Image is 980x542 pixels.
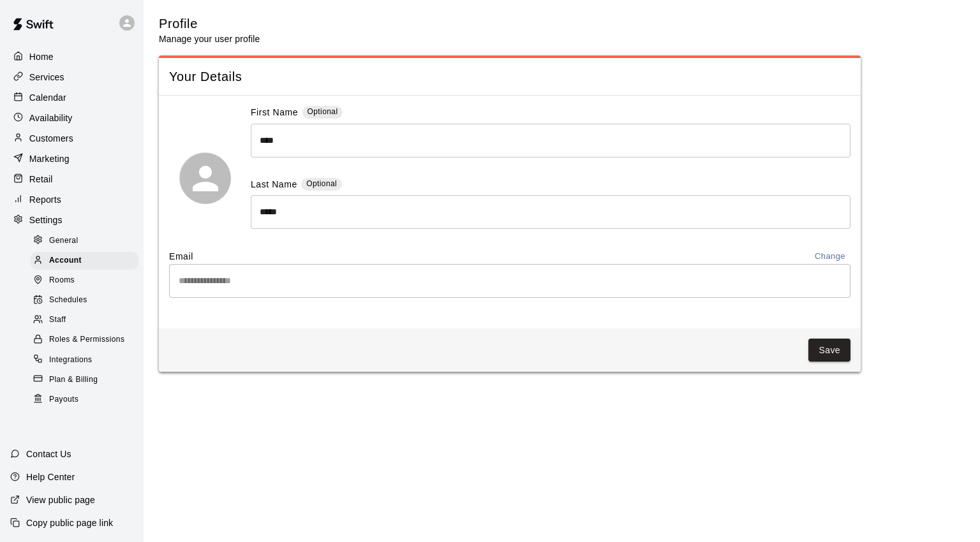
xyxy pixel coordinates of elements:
p: Retail [29,173,53,186]
a: Customers [10,129,133,148]
a: Integrations [31,350,144,370]
div: Integrations [31,351,138,369]
a: Payouts [31,390,144,409]
a: Services [10,68,133,87]
a: Home [10,47,133,66]
h5: Profile [159,15,260,33]
a: Availability [10,108,133,128]
span: Integrations [49,354,93,367]
a: Marketing [10,149,133,168]
p: Calendar [29,91,66,104]
a: Account [31,251,144,270]
div: Roles & Permissions [31,331,138,349]
p: Settings [29,214,63,226]
p: Home [29,50,54,63]
label: Email [169,250,193,263]
div: Payouts [31,391,138,409]
a: General [31,231,144,251]
p: Manage your user profile [159,33,260,45]
a: Schedules [31,291,144,311]
a: Calendar [10,88,133,107]
span: Rooms [49,274,75,287]
p: Contact Us [26,448,71,460]
p: View public page [26,494,95,506]
div: Rooms [31,272,138,289]
button: Change [810,249,850,264]
a: Retail [10,170,133,189]
div: Plan & Billing [31,371,138,389]
div: Schedules [31,291,138,309]
a: Roles & Permissions [31,330,144,350]
p: Availability [29,112,73,124]
label: Last Name [251,178,297,193]
span: Payouts [49,393,78,406]
label: First Name [251,106,298,121]
p: Services [29,71,64,84]
a: Rooms [31,271,144,291]
a: Settings [10,210,133,230]
span: Schedules [49,294,87,307]
p: Marketing [29,152,70,165]
span: Your Details [169,68,850,85]
span: Optional [308,107,338,116]
a: Staff [31,311,144,330]
span: Optional [306,179,337,188]
div: Staff [31,311,138,329]
button: Save [808,339,850,362]
p: Help Center [26,471,75,483]
span: Staff [49,314,66,326]
p: Reports [29,193,61,206]
div: General [31,232,138,250]
span: Plan & Billing [49,374,98,386]
span: Roles & Permissions [49,333,124,346]
span: General [49,235,78,247]
div: Account [31,252,138,270]
p: Copy public page link [26,516,113,529]
a: Reports [10,190,133,209]
a: Plan & Billing [31,370,144,390]
p: Customers [29,132,73,145]
span: Account [49,254,82,267]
